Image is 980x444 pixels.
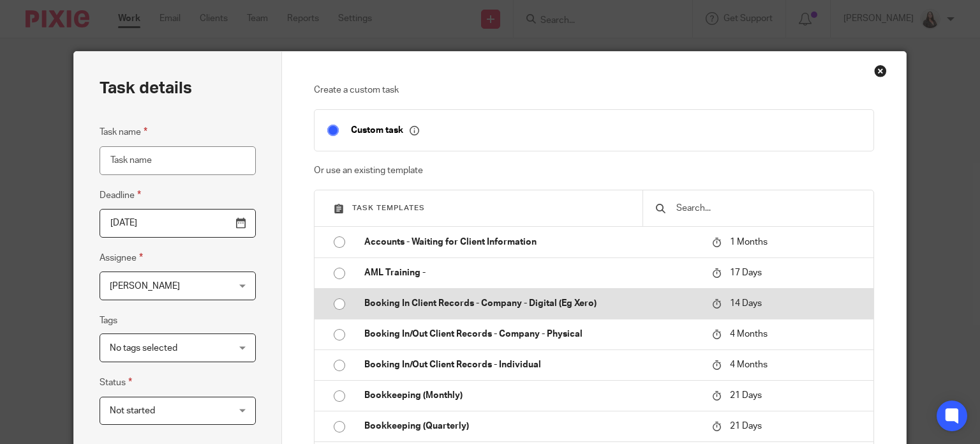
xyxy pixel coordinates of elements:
[730,360,768,369] span: 4 Months
[364,266,699,279] p: AML Training -
[100,77,192,99] h2: Task details
[100,125,147,139] label: Task name
[100,375,132,390] label: Status
[100,209,256,238] input: Pick a date
[730,238,768,247] span: 1 Months
[874,65,887,77] div: Close this dialog window
[675,201,861,215] input: Search...
[100,250,143,265] label: Assignee
[314,164,874,177] p: Or use an existing template
[100,146,256,175] input: Task name
[364,358,699,371] p: Booking In/Out Client Records - Individual
[730,268,762,277] span: 17 Days
[314,84,874,96] p: Create a custom task
[364,328,699,341] p: Booking In/Out Client Records - Company - Physical
[364,297,699,310] p: Booking In Client Records - Company - Digital (Eg Xero)
[110,344,177,353] span: No tags selected
[110,282,180,291] span: [PERSON_NAME]
[100,188,141,203] label: Deadline
[352,204,425,211] span: Task templates
[364,420,699,433] p: Bookkeeping (Quarterly)
[730,391,762,400] span: 21 Days
[364,389,699,402] p: Bookkeeping (Monthly)
[100,314,117,327] label: Tags
[730,330,768,339] span: 4 Months
[110,406,155,415] span: Not started
[351,125,419,136] p: Custom task
[364,236,699,249] p: Accounts - Waiting for Client Information
[730,299,762,308] span: 14 Days
[730,422,762,431] span: 21 Days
